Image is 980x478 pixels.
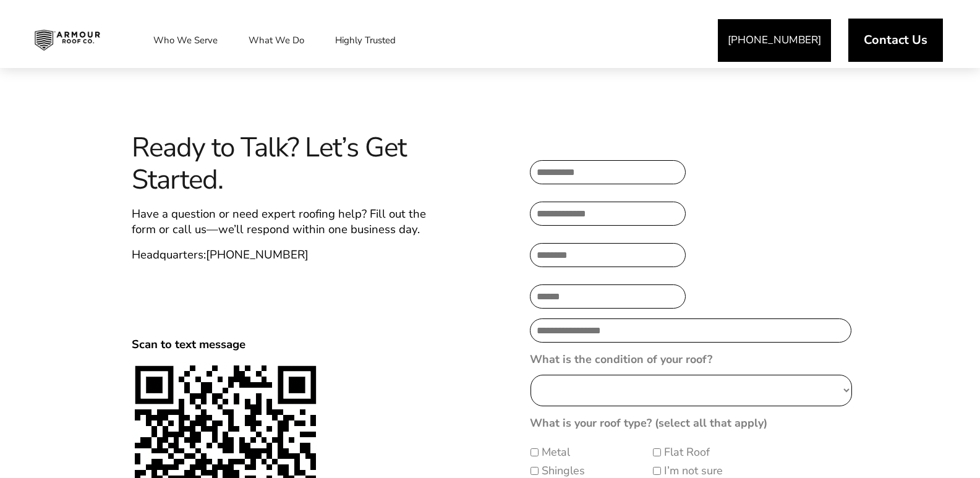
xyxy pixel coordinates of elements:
label: What is your roof type? (select all that apply) [530,416,767,430]
span: Headquarters: [132,247,309,263]
label: Metal [542,444,570,461]
a: Contact Us [848,19,943,62]
label: What is the condition of your roof? [530,352,712,367]
label: Flat Roof [664,444,710,461]
a: Who We Serve [141,25,230,56]
span: Scan to text message [132,336,245,352]
span: Contact Us [864,34,927,46]
a: Highly Trusted [323,25,408,56]
span: Ready to Talk? Let’s Get Started. [132,132,438,197]
img: Industrial and Commercial Roofing Company | Armour Roof Co. [25,25,110,56]
a: [PHONE_NUMBER] [718,19,831,62]
a: What We Do [236,25,317,56]
span: Have a question or need expert roofing help? Fill out the form or call us—we’ll respond within on... [132,206,426,237]
a: [PHONE_NUMBER] [206,247,309,263]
